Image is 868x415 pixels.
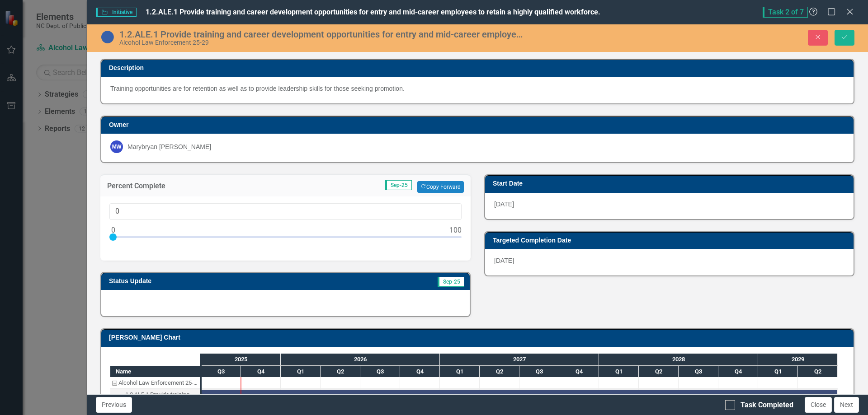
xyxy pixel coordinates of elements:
[281,366,321,378] div: Q1
[417,181,464,193] button: Copy Forward
[110,366,200,377] div: Name
[321,366,360,378] div: Q2
[559,366,599,378] div: Q4
[758,366,798,378] div: Q1
[241,366,281,378] div: Q4
[96,397,132,413] button: Previous
[798,366,838,378] div: Q2
[639,366,679,378] div: Q2
[741,400,793,410] div: Task Completed
[110,140,123,153] div: MW
[110,377,200,389] div: Task: Alcohol Law Enforcement 25-29 Start date: 2025-07-01 End date: 2025-07-02
[109,334,849,341] h3: [PERSON_NAME] Chart
[805,397,832,413] button: Close
[125,389,198,401] div: 1.2.ALE.1 Provide training and career development opportunities for entry and mid-career employee...
[146,8,600,16] span: 1.2.ALE.1 Provide training and career development opportunities for entry and mid-career employee...
[679,366,718,378] div: Q3
[599,354,758,365] div: 2028
[110,389,200,401] div: Task: Start date: 2025-07-01 End date: 2029-06-30
[107,182,259,190] h3: Percent Complete
[438,277,464,287] span: Sep-25
[202,354,281,365] div: 2025
[718,366,758,378] div: Q4
[100,30,115,44] img: No Information
[385,180,412,190] span: Sep-25
[119,29,524,39] div: 1.2.ALE.1 Provide training and career development opportunities for entry and mid-career employee...
[493,180,849,187] h3: Start Date
[202,366,241,378] div: Q3
[127,142,211,151] div: Marybryan [PERSON_NAME]
[118,377,198,389] div: Alcohol Law Enforcement 25-29
[202,390,837,399] div: Task: Start date: 2025-07-01 End date: 2029-06-30
[480,366,519,378] div: Q2
[109,121,849,128] h3: Owner
[519,366,559,378] div: Q3
[119,39,524,46] div: Alcohol Law Enforcement 25-29
[493,237,849,244] h3: Targeted Completion Date
[494,257,514,264] span: [DATE]
[599,366,639,378] div: Q1
[110,84,844,93] div: Training opportunities are for retention as well as to provide leadership skills for those seekin...
[109,65,849,71] h3: Description
[758,354,838,365] div: 2029
[494,201,514,208] span: [DATE]
[110,389,200,401] div: 1.2.ALE.1 Provide training and career development opportunities for entry and mid-career employee...
[281,354,440,365] div: 2026
[763,7,808,18] span: Task 2 of 7
[109,278,325,284] h3: Status Update
[110,377,200,389] div: Alcohol Law Enforcement 25-29
[360,366,400,378] div: Q3
[440,354,599,365] div: 2027
[440,366,480,378] div: Q1
[96,8,137,17] span: Initiative
[400,366,440,378] div: Q4
[834,397,859,413] button: Next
